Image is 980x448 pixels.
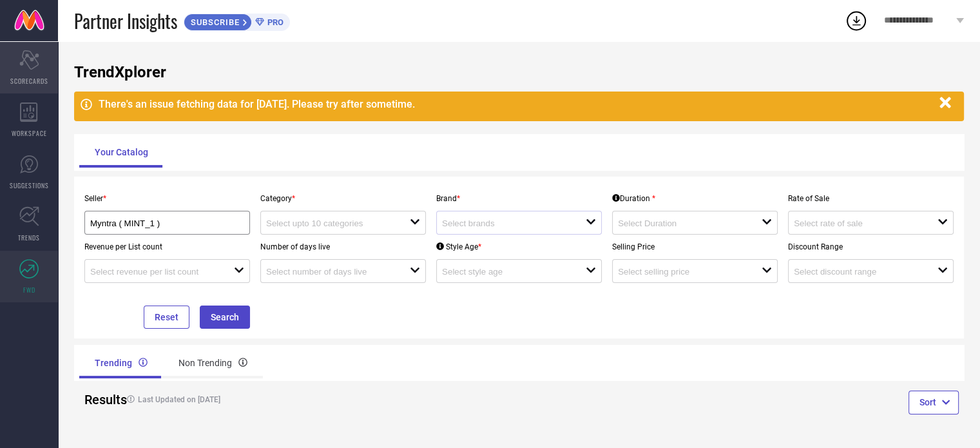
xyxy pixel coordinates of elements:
[436,242,481,251] div: Style Age
[260,194,426,203] p: Category
[79,347,163,378] div: Trending
[788,194,954,203] p: Rate of Sale
[90,267,220,277] input: Select revenue per list count
[442,267,572,277] input: Select style age
[99,98,933,110] div: There's an issue fetching data for [DATE]. Please try after sometime.
[184,10,290,31] a: SUBSCRIBEPRO
[10,180,49,190] span: SUGGESTIONS
[845,9,868,32] div: Open download list
[266,219,396,228] input: Select upto 10 categories
[442,219,572,228] input: Select brands
[794,267,923,277] input: Select discount range
[84,194,250,203] p: Seller
[260,242,426,251] p: Number of days live
[436,194,602,203] p: Brand
[618,267,747,277] input: Select selling price
[10,76,48,86] span: SCORECARDS
[74,8,177,34] span: Partner Insights
[794,219,923,228] input: Select rate of sale
[163,347,263,378] div: Non Trending
[184,17,243,27] span: SUBSCRIBE
[18,233,40,242] span: TRENDS
[90,219,229,228] input: Select seller
[79,137,164,168] div: Your Catalog
[908,391,959,414] button: Sort
[23,285,35,295] span: FWD
[618,219,747,228] input: Select Duration
[612,194,655,203] div: Duration
[266,267,396,277] input: Select number of days live
[200,306,250,329] button: Search
[788,242,954,251] p: Discount Range
[264,17,283,27] span: PRO
[612,242,778,251] p: Selling Price
[120,395,472,404] h4: Last Updated on [DATE]
[144,306,189,329] button: Reset
[74,63,964,81] h1: TrendXplorer
[12,128,47,138] span: WORKSPACE
[84,392,110,407] h2: Results
[84,242,250,251] p: Revenue per List count
[90,217,244,229] div: Myntra ( MINT_1 )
